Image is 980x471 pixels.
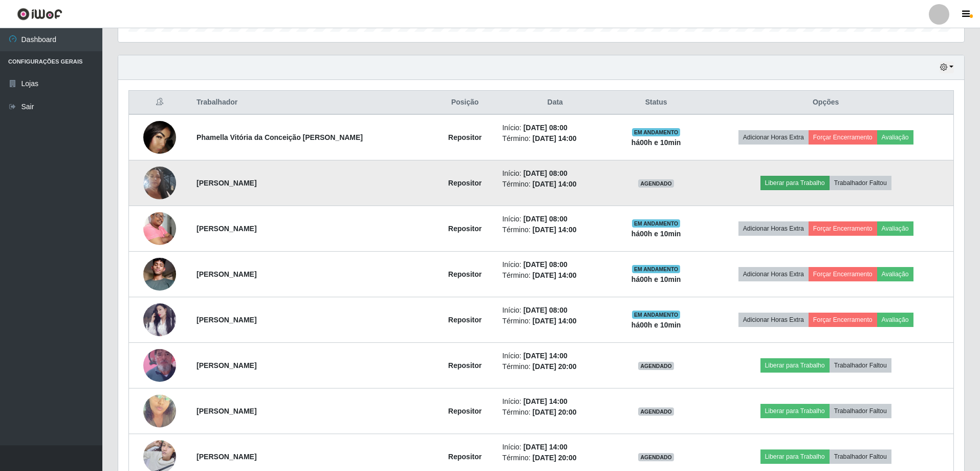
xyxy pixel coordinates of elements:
[533,362,577,371] time: [DATE] 20:00
[632,128,681,136] span: EM ANDAMENTO
[143,154,176,212] img: 1750278821338.jpeg
[524,306,568,314] time: [DATE] 08:00
[502,305,608,316] li: Início:
[830,449,891,464] button: Trabalhador Faltou
[830,358,891,373] button: Trabalhador Faltou
[632,265,681,273] span: EM ANDAMENTO
[502,122,608,133] li: Início:
[502,259,608,270] li: Início:
[533,180,577,188] time: [DATE] 14:00
[448,316,482,324] strong: Repositor
[197,316,256,324] strong: [PERSON_NAME]
[830,176,891,190] button: Trabalhador Faltou
[524,397,568,405] time: [DATE] 14:00
[502,179,608,190] li: Término:
[448,361,482,370] strong: Repositor
[524,124,568,132] time: [DATE] 08:00
[631,138,681,147] strong: há 00 h e 10 min
[502,316,608,326] li: Término:
[877,313,913,327] button: Avaliação
[533,454,577,462] time: [DATE] 20:00
[502,453,608,463] li: Término:
[638,179,674,188] span: AGENDADO
[738,221,809,236] button: Adicionar Horas Extra
[448,133,482,141] strong: Repositor
[738,267,809,281] button: Adicionar Horas Extra
[631,321,681,329] strong: há 00 h e 10 min
[197,361,256,370] strong: [PERSON_NAME]
[877,130,913,145] button: Avaliação
[502,270,608,281] li: Término:
[502,133,608,144] li: Término:
[524,443,568,451] time: [DATE] 14:00
[502,396,608,407] li: Início:
[17,8,62,21] img: CoreUI Logo
[143,303,176,336] img: 1757034953897.jpeg
[197,453,256,461] strong: [PERSON_NAME]
[809,267,877,281] button: Forçar Encerramento
[197,133,363,141] strong: Phamella Vitória da Conceição [PERSON_NAME]
[632,219,681,228] span: EM ANDAMENTO
[638,407,674,416] span: AGENDADO
[524,352,568,360] time: [DATE] 14:00
[524,260,568,269] time: [DATE] 08:00
[502,407,608,418] li: Término:
[738,130,809,145] button: Adicionar Horas Extra
[448,453,482,461] strong: Repositor
[502,168,608,179] li: Início:
[448,224,482,233] strong: Repositor
[533,408,577,416] time: [DATE] 20:00
[197,407,256,415] strong: [PERSON_NAME]
[502,224,608,235] li: Término:
[877,267,913,281] button: Avaliação
[524,169,568,177] time: [DATE] 08:00
[143,245,176,303] img: 1756680642155.jpeg
[760,404,830,418] button: Liberar para Trabalho
[631,275,681,283] strong: há 00 h e 10 min
[143,382,176,440] img: 1754928869787.jpeg
[638,453,674,461] span: AGENDADO
[809,221,877,236] button: Forçar Encerramento
[502,351,608,361] li: Início:
[533,271,577,279] time: [DATE] 14:00
[434,91,496,115] th: Posição
[614,91,698,115] th: Status
[638,362,674,370] span: AGENDADO
[197,270,256,278] strong: [PERSON_NAME]
[502,214,608,224] li: Início:
[143,121,176,154] img: 1749149252498.jpeg
[524,215,568,223] time: [DATE] 08:00
[197,224,256,233] strong: [PERSON_NAME]
[698,91,953,115] th: Opções
[197,179,256,187] strong: [PERSON_NAME]
[533,226,577,234] time: [DATE] 14:00
[738,313,809,327] button: Adicionar Horas Extra
[830,404,891,418] button: Trabalhador Faltou
[448,270,482,278] strong: Repositor
[877,221,913,236] button: Avaliação
[632,311,681,319] span: EM ANDAMENTO
[496,91,614,115] th: Data
[809,130,877,145] button: Forçar Encerramento
[502,442,608,453] li: Início:
[760,176,830,190] button: Liberar para Trabalho
[502,361,608,372] li: Término:
[760,358,830,373] button: Liberar para Trabalho
[533,134,577,142] time: [DATE] 14:00
[760,449,830,464] button: Liberar para Trabalho
[631,230,681,238] strong: há 00 h e 10 min
[143,204,176,253] img: 1752179199159.jpeg
[143,336,176,395] img: 1752090635186.jpeg
[448,179,482,187] strong: Repositor
[809,313,877,327] button: Forçar Encerramento
[448,407,482,415] strong: Repositor
[190,91,434,115] th: Trabalhador
[533,317,577,325] time: [DATE] 14:00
